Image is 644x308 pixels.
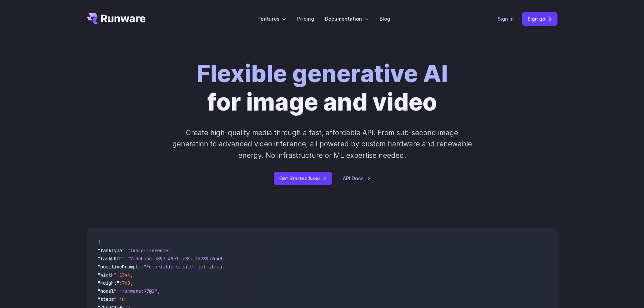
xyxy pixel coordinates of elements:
span: { [98,239,100,245]
span: "model" [98,288,117,294]
a: Sign up [522,12,557,25]
a: API Docs [343,174,371,182]
span: : [117,288,119,294]
span: "7f3ebcb6-b897-49e1-b98c-f5789d2d40d7" [127,256,230,262]
span: 768 [122,280,130,286]
span: "height" [98,280,119,286]
span: : [125,256,127,262]
a: Sign in [498,15,514,23]
span: "runware:97@2" [119,288,157,294]
label: Documentation [325,15,369,23]
span: "imageInference" [127,247,171,254]
span: , [130,280,133,286]
strong: Flexible generative AI [196,59,448,88]
span: : [141,264,144,270]
p: Create high-quality media through a fast, affordable API. From sub-second image generation to adv... [171,127,473,161]
a: Blog [380,15,390,23]
span: : [125,247,127,254]
span: , [125,296,127,302]
span: 1344 [119,272,130,278]
span: : [117,272,119,278]
a: Pricing [297,15,314,23]
span: "taskUUID" [98,256,125,262]
span: : [119,280,122,286]
span: , [130,272,133,278]
h1: for image and video [196,60,448,116]
a: Get Started Now [274,172,332,185]
span: : [117,296,119,302]
span: "taskType" [98,247,125,254]
span: "positivePrompt" [98,264,141,270]
span: , [157,288,160,294]
span: "Futuristic stealth jet streaking through a neon-lit cityscape with glowing purple exhaust" [144,264,390,270]
span: "width" [98,272,117,278]
label: Features [258,15,286,23]
a: Go to / [87,13,146,24]
span: 40 [119,296,125,302]
span: , [171,247,173,254]
span: "steps" [98,296,117,302]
